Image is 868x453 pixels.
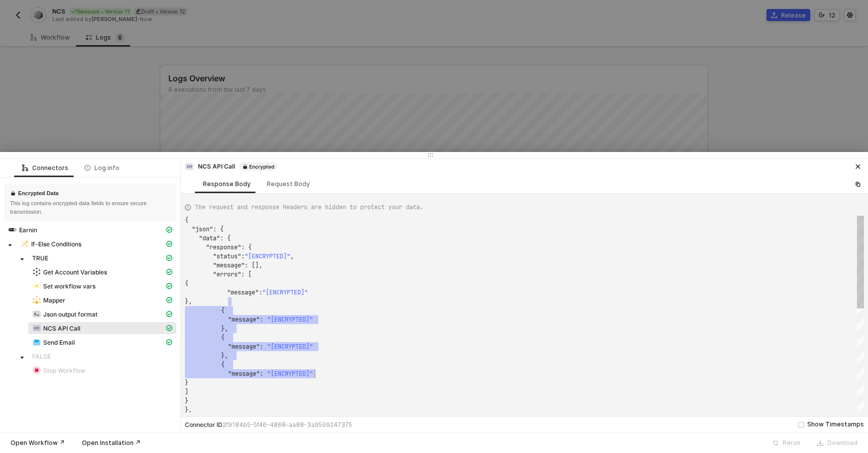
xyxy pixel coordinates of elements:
span: caret-down [20,257,25,262]
span: }, [185,297,192,306]
button: Open Installation ↗ [75,437,147,449]
span: Send Email [43,339,75,347]
div: Request Body [267,180,310,188]
span: icon-cards [166,269,172,275]
span: ·· [199,351,206,360]
span: ·· [185,333,192,342]
span: icon-lock [10,190,16,197]
img: integration-icon [33,324,41,332]
span: }, [221,352,228,360]
button: Rerun [766,437,807,449]
span: : [260,316,263,324]
span: Encrypted [239,162,277,171]
span: icon-cards [166,241,172,247]
span: ·· [206,315,213,324]
div: Open Installation ↗ [82,439,141,447]
span: ·· [214,351,221,360]
span: Get Account Variables [43,268,107,276]
span: NCS API Call [28,322,176,334]
span: "[ENCRYPTED]" [245,252,290,260]
span: ·· [206,342,213,351]
span: : { [220,234,231,242]
span: "message" [228,316,260,324]
span: FALSE [28,350,176,362]
span: ·· [206,324,213,333]
span: ·· [221,342,228,351]
span: · [263,369,267,378]
span: } [185,397,188,405]
div: Log info [84,164,120,172]
span: : [259,288,262,296]
span: icon-logic [22,165,28,171]
span: Mapper [28,294,176,306]
span: ·· [199,369,206,378]
span: ·· [206,306,213,315]
div: NCS API Call [185,162,277,171]
span: caret-down [20,355,25,360]
span: ·· [185,324,192,333]
img: integration-icon [33,366,41,374]
span: Set workflow vars [43,282,95,290]
span: If-Else Conditions [16,238,176,250]
span: ·· [185,342,192,351]
span: "response" [206,243,241,251]
div: Show Timestamps [807,420,864,429]
span: ·· [199,315,206,324]
span: "[ENCRYPTED]" [262,288,308,296]
span: ·· [192,342,199,351]
span: ·· [214,306,221,315]
span: caret-down [8,243,13,248]
span: "message" [228,370,260,378]
span: ·· [192,360,199,369]
span: "status" [213,252,241,260]
span: ·· [214,324,221,333]
img: integration-icon [33,310,41,318]
span: "json" [192,225,213,233]
span: Stop Workflow [28,364,176,376]
span: FALSE [32,353,51,361]
span: icon-cards [166,227,172,233]
span: ·· [185,360,192,369]
span: icon-cards [166,325,172,331]
span: ·· [192,333,199,342]
span: ·· [185,315,192,324]
span: ·· [192,369,199,378]
span: icon-cards [166,255,172,261]
span: Mapper [43,296,65,305]
span: }, [185,406,192,414]
img: integration-icon [33,296,41,304]
div: Connectors [22,164,68,172]
span: Earnin [4,224,176,236]
span: Get Account Variables [28,266,176,278]
span: Json output format [28,308,176,320]
span: "message" [227,288,259,296]
h1: Encrypted Data [18,190,59,197]
div: This log contains encrypted data fields to ensure secure transmission. [10,199,170,216]
span: "[ENCRYPTED]" [267,343,313,351]
span: : [ [241,270,252,278]
span: icon-lock [242,164,248,170]
span: : [], [245,261,262,269]
span: }, [221,325,228,333]
span: : { [241,243,252,251]
button: Open Workflow ↗ [4,437,71,449]
span: ·· [199,360,206,369]
img: integration-icon [185,163,193,171]
span: ·· [214,333,221,342]
span: Earnin [19,226,37,234]
span: "errors" [213,270,241,278]
span: ·· [192,324,199,333]
span: ·· [185,351,192,360]
span: { [221,334,225,342]
span: : [260,343,263,351]
span: If-Else Conditions [31,240,81,248]
div: Open Workflow ↗ [11,439,65,447]
span: icon-close [855,164,861,170]
span: ·· [214,360,221,369]
span: ·· [214,369,221,378]
span: "[ENCRYPTED]" [267,370,313,378]
span: "data" [199,234,220,242]
span: ·· [199,324,206,333]
span: NCS API Call [43,325,80,333]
